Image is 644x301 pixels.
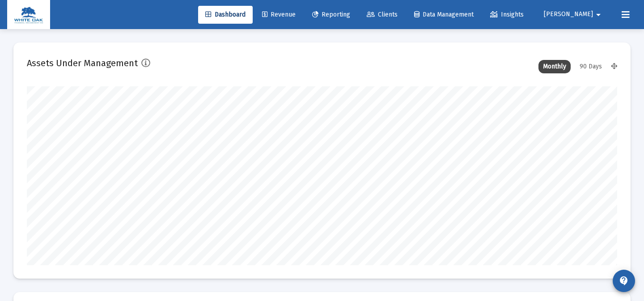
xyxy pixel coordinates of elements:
[483,6,531,24] a: Insights
[27,56,138,70] h2: Assets Under Management
[367,11,398,18] span: Clients
[593,6,604,24] mat-icon: arrow_drop_down
[533,5,614,23] button: [PERSON_NAME]
[255,6,303,24] a: Revenue
[262,11,296,18] span: Revenue
[538,60,571,73] div: Monthly
[305,6,357,24] a: Reporting
[312,11,350,18] span: Reporting
[414,11,474,18] span: Data Management
[14,6,43,24] img: Dashboard
[575,60,606,73] div: 90 Days
[360,6,405,24] a: Clients
[619,276,629,286] mat-icon: contact_support
[407,6,481,24] a: Data Management
[490,11,524,18] span: Insights
[198,6,253,24] a: Dashboard
[205,11,246,18] span: Dashboard
[544,11,593,18] span: [PERSON_NAME]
